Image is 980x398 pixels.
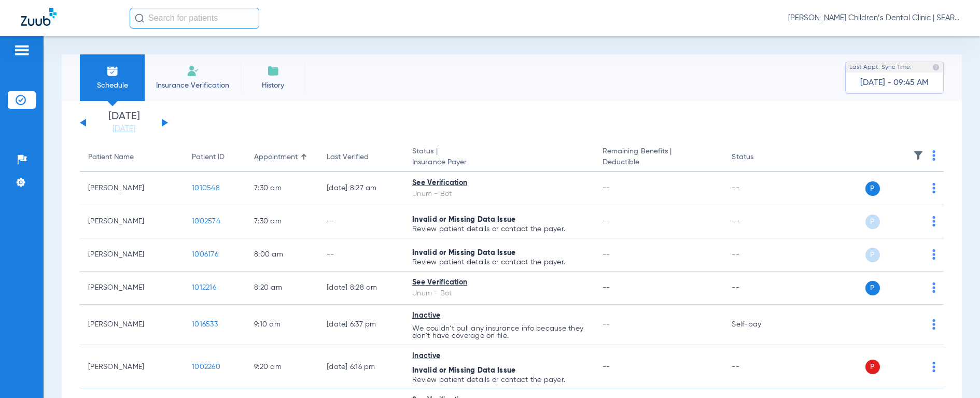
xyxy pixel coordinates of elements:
td: [DATE] 8:27 AM [318,172,404,205]
span: Insurance Payer [412,157,586,168]
span: P [865,181,880,196]
img: group-dot-blue.svg [932,216,935,226]
img: x.svg [909,216,919,226]
img: Manual Insurance Verification [187,65,199,77]
div: Last Verified [327,152,396,163]
td: 9:10 AM [246,305,318,345]
p: Review patient details or contact the payer. [412,259,586,266]
img: x.svg [909,282,919,293]
span: [PERSON_NAME] Children’s Dental Clinic | SEARHC [788,13,959,23]
td: -- [723,172,793,205]
td: [PERSON_NAME] [80,272,184,305]
div: Unum - Bot [412,189,586,200]
span: P [865,281,880,295]
div: Unum - Bot [412,288,586,299]
div: Inactive [412,351,586,362]
span: 1002574 [192,218,220,225]
span: Invalid or Missing Data Issue [412,216,515,223]
img: x.svg [909,183,919,193]
td: 8:00 AM [246,238,318,272]
td: 7:30 AM [246,205,318,238]
div: Appointment [254,152,298,163]
div: Appointment [254,152,310,163]
td: [DATE] 8:28 AM [318,272,404,305]
td: [PERSON_NAME] [80,238,184,272]
input: Search for patients [130,8,259,29]
td: -- [723,238,793,272]
div: Patient Name [88,152,134,163]
span: 1012216 [192,284,216,291]
span: P [865,248,880,262]
span: 1002260 [192,363,220,371]
span: [DATE] - 09:45 AM [860,78,929,88]
img: group-dot-blue.svg [932,183,935,193]
span: 1010548 [192,184,220,192]
img: x.svg [909,249,919,260]
td: -- [318,205,404,238]
img: group-dot-blue.svg [932,319,935,330]
td: 7:30 AM [246,172,318,205]
td: 8:20 AM [246,272,318,305]
span: Last Appt. Sync Time: [849,62,912,73]
img: hamburger-icon [13,44,30,56]
span: -- [603,363,610,371]
img: x.svg [909,362,919,372]
span: -- [603,251,610,258]
span: Invalid or Missing Data Issue [412,367,515,374]
td: [DATE] 6:16 PM [318,345,404,389]
td: 9:20 AM [246,345,318,389]
p: Review patient details or contact the payer. [412,225,586,233]
th: Status [723,143,793,172]
td: [PERSON_NAME] [80,205,184,238]
span: Deductible [603,157,716,168]
span: -- [603,321,610,328]
p: Review patient details or contact the payer. [412,376,586,383]
td: -- [723,205,793,238]
img: filter.svg [913,150,923,161]
td: [DATE] 6:37 PM [318,305,404,345]
img: x.svg [909,319,919,330]
div: Last Verified [327,152,369,163]
td: [PERSON_NAME] [80,305,184,345]
img: group-dot-blue.svg [932,150,935,161]
td: -- [723,272,793,305]
span: P [865,215,880,229]
td: [PERSON_NAME] [80,172,184,205]
span: -- [603,218,610,225]
img: Search Icon [135,13,144,23]
img: group-dot-blue.svg [932,282,935,293]
div: Inactive [412,310,586,321]
p: We couldn’t pull any insurance info because they don’t have coverage on file. [412,325,586,339]
div: Patient ID [192,152,237,163]
span: 1016533 [192,321,218,328]
img: Zuub Logo [21,8,57,26]
span: P [865,360,880,374]
img: Schedule [106,65,119,77]
span: 1006176 [192,251,218,258]
iframe: Chat Widget [928,348,980,398]
img: last sync help info [932,64,940,71]
img: History [267,65,279,77]
th: Status | [404,143,594,172]
th: Remaining Benefits | [594,143,724,172]
img: group-dot-blue.svg [932,249,935,260]
a: [DATE] [93,124,155,134]
div: Patient Name [88,152,175,163]
span: -- [603,184,610,192]
td: -- [723,345,793,389]
span: History [248,80,298,91]
div: See Verification [412,277,586,288]
span: Schedule [88,80,137,91]
div: See Verification [412,178,586,189]
div: Patient ID [192,152,225,163]
td: [PERSON_NAME] [80,345,184,389]
span: Insurance Verification [152,80,233,91]
td: Self-pay [723,305,793,345]
span: Invalid or Missing Data Issue [412,249,515,257]
span: -- [603,284,610,291]
td: -- [318,238,404,272]
li: [DATE] [93,111,155,134]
